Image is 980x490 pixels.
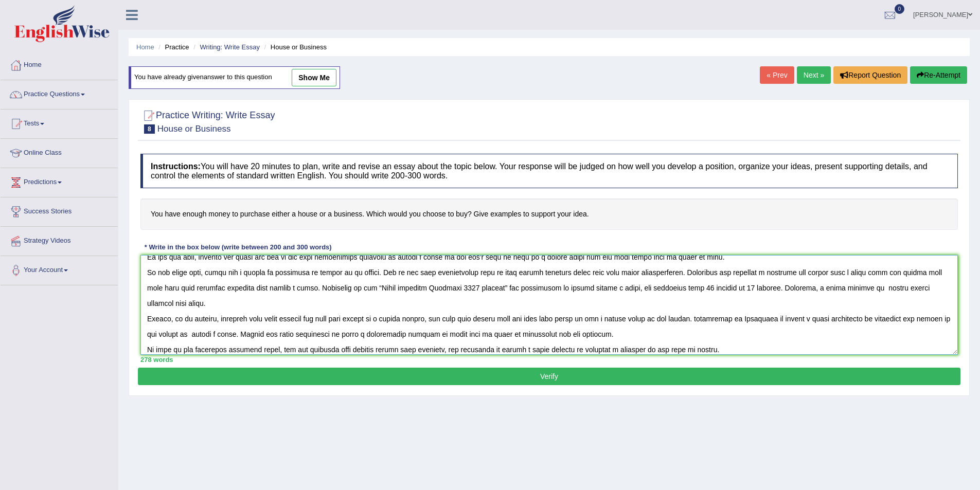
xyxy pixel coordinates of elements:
[129,66,340,89] div: You have already given answer to this question
[910,66,967,84] button: Re-Attempt
[1,139,118,165] a: Online Class
[1,197,118,223] a: Success Stories
[262,42,327,52] li: House or Business
[1,110,118,135] a: Tests
[797,66,831,84] a: Next »
[136,43,154,51] a: Home
[140,355,958,365] div: 278 words
[833,66,907,84] button: Report Question
[895,4,905,14] span: 0
[151,162,201,171] b: Instructions:
[138,368,960,385] button: Verify
[140,198,958,230] h4: You have enough money to purchase either a house or a business. Which would you choose to buy? Gi...
[157,124,231,134] small: House or Business
[1,256,118,282] a: Your Account
[156,42,189,52] li: Practice
[292,69,336,86] a: show me
[200,43,260,51] a: Writing: Write Essay
[140,243,335,252] div: * Write in the box below (write between 200 and 300 words)
[760,66,794,84] a: « Prev
[140,108,275,134] h2: Practice Writing: Write Essay
[144,124,155,134] span: 8
[140,154,958,188] h4: You will have 20 minutes to plan, write and revise an essay about the topic below. Your response ...
[1,227,118,252] a: Strategy Videos
[1,80,118,106] a: Practice Questions
[1,168,118,194] a: Predictions
[1,51,118,77] a: Home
